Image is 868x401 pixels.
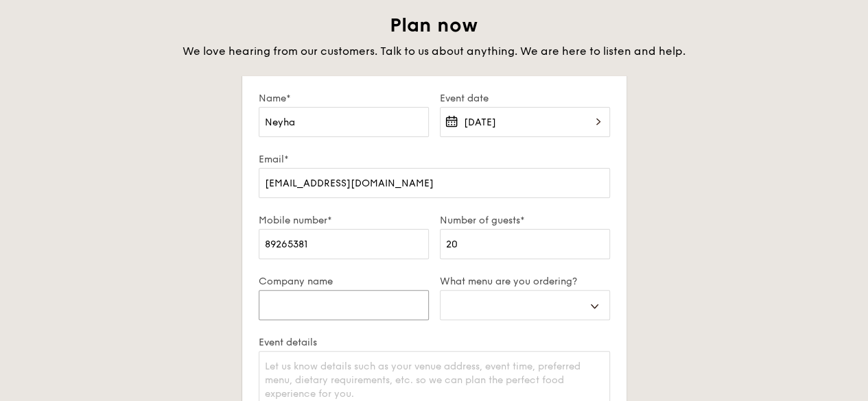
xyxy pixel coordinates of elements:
label: Email* [259,154,610,165]
label: Mobile number* [259,215,429,226]
label: Company name [259,276,429,287]
label: Number of guests* [440,215,610,226]
label: Event details [259,337,610,348]
label: Event date [440,93,610,104]
span: Plan now [390,14,478,37]
label: What menu are you ordering? [440,276,610,287]
label: Name* [259,93,429,104]
span: We love hearing from our customers. Talk to us about anything. We are here to listen and help. [183,45,685,58]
